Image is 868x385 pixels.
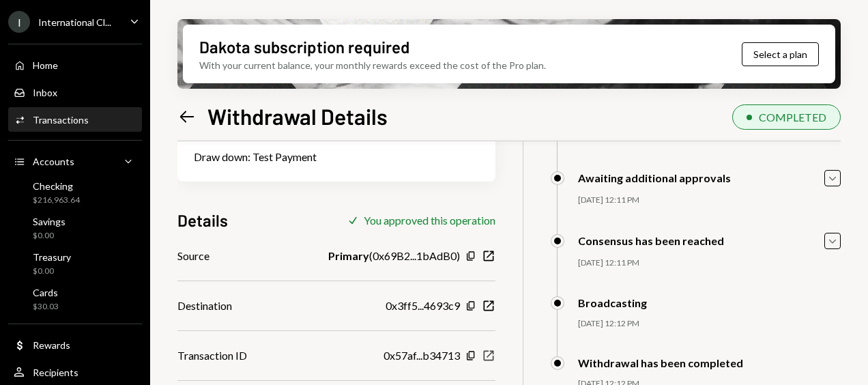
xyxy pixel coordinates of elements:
div: Rewards [33,339,70,351]
div: Transaction ID [177,347,247,364]
div: You approved this operation [364,214,495,227]
div: Withdrawal has been completed [578,356,743,369]
div: 0x57af...b34713 [384,347,460,364]
div: COMPLETED [759,111,826,124]
button: Select a plan [742,42,819,66]
a: Recipients [8,360,142,384]
div: Awaiting additional approvals [578,171,731,184]
div: Accounts [33,156,74,167]
div: Recipients [33,367,78,378]
a: Accounts [8,149,142,173]
div: Cards [33,287,59,298]
div: [DATE] 12:11 PM [578,195,841,206]
div: Inbox [33,87,57,98]
div: [DATE] 12:12 PM [578,318,841,330]
div: Broadcasting [578,296,647,309]
div: ( 0x69B2...1bAdB0 ) [328,248,460,264]
a: Rewards [8,332,142,357]
div: Source [177,248,209,264]
div: Savings [33,216,66,227]
div: 0x3ff5...4693c9 [386,298,460,314]
div: [DATE] 12:11 PM [578,257,841,269]
div: I [8,11,30,33]
div: Destination [177,298,232,314]
div: Checking [33,180,80,192]
a: Home [8,53,142,77]
a: Treasury$0.00 [8,247,142,280]
div: $216,963.64 [33,195,80,206]
div: Draw down: Test Payment [194,149,479,165]
h1: Withdrawal Details [207,102,388,130]
a: Cards$30.03 [8,283,142,315]
div: $30.03 [33,301,59,313]
div: Consensus has been reached [578,234,724,247]
a: Checking$216,963.64 [8,176,142,209]
a: Transactions [8,107,142,132]
a: Savings$0.00 [8,212,142,244]
h3: Details [177,209,228,231]
div: Transactions [33,114,89,126]
div: $0.00 [33,230,66,242]
div: Treasury [33,251,71,263]
div: $0.00 [33,266,71,277]
div: With your current balance, your monthly rewards exceed the cost of the Pro plan. [199,58,546,72]
div: Dakota subscription required [199,35,409,58]
b: Primary [328,248,369,264]
a: Inbox [8,80,142,104]
div: Home [33,59,58,71]
div: International Cl... [38,16,111,28]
